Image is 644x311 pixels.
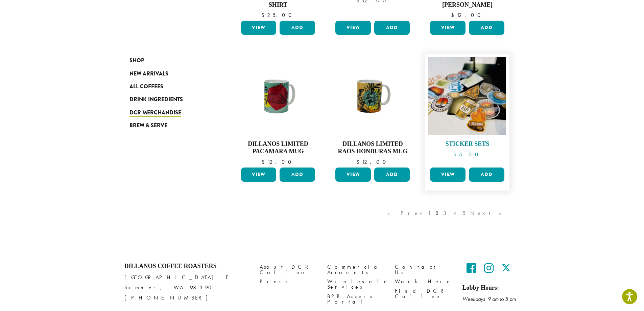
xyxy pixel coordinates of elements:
a: Contact Us [395,263,452,277]
bdi: 5.00 [453,151,481,158]
span: Brew & Serve [129,121,167,130]
span: DCR Merchandise [129,109,181,117]
span: $ [356,158,362,165]
a: Shop [129,54,211,67]
a: View [241,168,277,182]
bdi: 12.00 [356,158,389,165]
span: $ [453,151,459,158]
a: Dillanos Limited Raos Honduras Mug $12.00 [334,57,411,164]
a: Brew & Serve [129,119,211,132]
em: Weekdays 9 am to 5 pm [462,295,516,303]
a: New Arrivals [129,67,211,80]
a: View [430,168,466,182]
a: Wholesale Services [327,277,385,292]
h4: Dillanos Limited Pacamara Mug [239,140,317,155]
img: 2022-All-Stickers-02-e1662580954888-300x300.png [428,57,506,135]
button: Add [374,21,410,35]
img: RaosHonduras_Mug_1200x900.jpg [334,67,411,125]
h5: Lobby Hours: [462,284,520,292]
a: All Coffees [129,80,211,93]
p: [GEOGRAPHIC_DATA] E Sumner, WA 98390 [PHONE_NUMBER] [124,272,249,303]
button: Add [374,168,410,182]
a: Find DCR Coffee [395,286,452,301]
span: $ [451,12,457,19]
a: Sticker Sets $5.00 [428,57,506,164]
a: Dillanos Limited Pacamara Mug $12.00 [239,57,317,164]
a: View [430,21,466,35]
a: B2B Access Portal [327,292,385,306]
a: DCR Merchandise [129,106,211,119]
span: New Arrivals [129,70,168,78]
bdi: 25.00 [261,12,295,19]
button: Add [469,21,504,35]
h4: Dillanos Coffee Roasters [124,263,249,270]
button: Add [280,168,315,182]
a: Drink Ingredients [129,93,211,106]
button: Add [469,168,504,182]
h4: Sticker Sets [428,140,506,148]
h4: Dillanos Limited Raos Honduras Mug [334,140,411,155]
span: Drink Ingredients [129,95,183,104]
span: $ [261,12,267,19]
a: Press [260,277,317,286]
a: Commercial Accounts [327,263,385,277]
bdi: 12.00 [451,12,484,19]
a: View [335,168,371,182]
a: View [241,21,277,35]
span: All Coffees [129,83,163,91]
bdi: 12.00 [262,158,294,165]
a: View [335,21,371,35]
button: Add [280,21,315,35]
img: Pacamara_Mug_1200x900.jpg [239,67,317,125]
span: Shop [129,57,144,65]
a: Work Here [395,277,452,286]
span: $ [262,158,267,165]
a: About DCR Coffee [260,263,317,277]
